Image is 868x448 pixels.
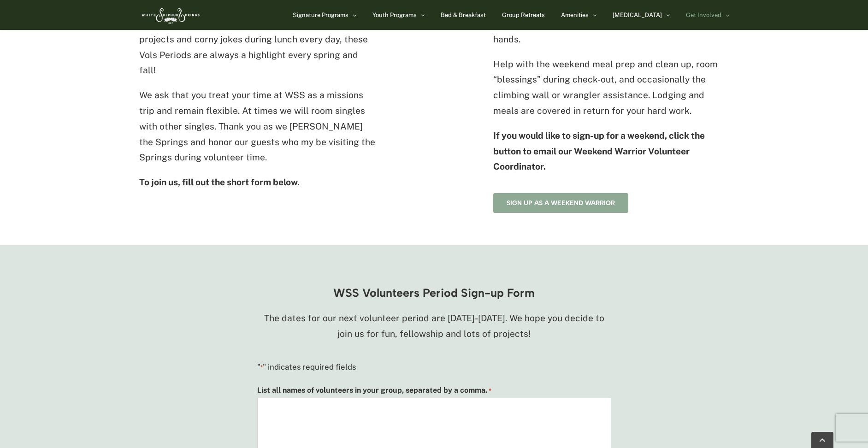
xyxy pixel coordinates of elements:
[257,287,611,299] h3: WSS Volunteers Period Sign-up Form
[493,193,628,213] a: Sign up as a Weekend Warrior
[613,12,662,18] span: [MEDICAL_DATA]
[441,12,486,18] span: Bed & Breakfast
[293,12,348,18] span: Signature Programs
[139,88,375,165] p: We ask that you treat your time at WSS as a missions trip and remain flexible. At times we will r...
[139,2,201,28] img: White Sulphur Springs Logo
[257,360,611,374] p: " " indicates required fields
[686,12,721,18] span: Get Involved
[561,12,589,18] span: Amenities
[257,311,611,342] p: The dates for our next volunteer period are [DATE]-[DATE]. We hope you decide to join us for fun,...
[502,12,545,18] span: Group Retreats
[257,383,491,397] label: List all names of volunteers in your group, separated by a comma.
[493,130,705,172] strong: If you would like to sign-up for a weekend, click the button to email our Weekend Warrior Volunte...
[139,177,300,187] strong: To join us, fill out the short form below.
[507,199,615,207] span: Sign up as a Weekend Warrior
[372,12,417,18] span: Youth Programs
[493,57,729,119] p: Help with the weekend meal prep and clean up, room “blessings” during check-out, and occasionally...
